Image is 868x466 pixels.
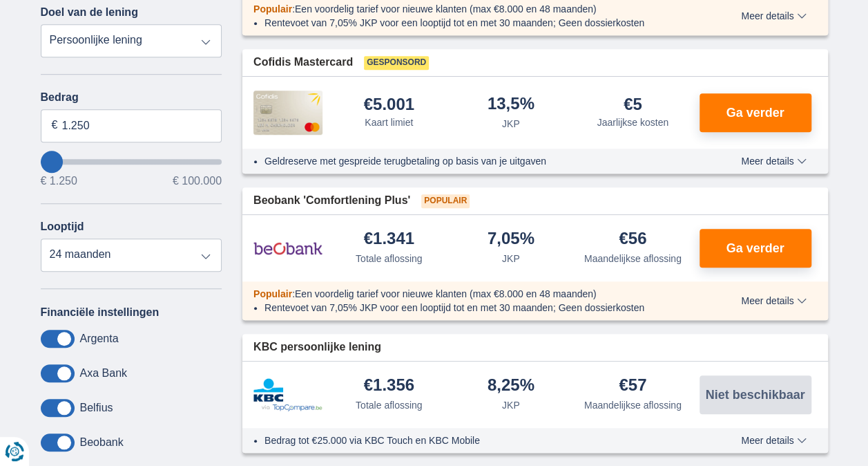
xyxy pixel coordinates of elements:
div: €5 [624,96,642,113]
span: Cofidis Mastercard [253,55,353,71]
label: Financiële instellingen [41,306,160,319]
label: Belfius [80,402,113,414]
div: €1.356 [364,377,414,395]
span: Populair [421,194,470,208]
span: Beobank 'Comfortlening Plus' [253,193,410,209]
button: Niet beschikbaar [700,375,811,414]
div: Kaart limiet [365,115,413,129]
button: Ga verder [700,229,811,268]
div: Maandelijkse aflossing [584,252,682,265]
label: Argenta [80,333,119,345]
span: Meer details [741,296,806,306]
div: 7,05% [488,230,534,249]
div: €57 [619,377,646,395]
li: Geldreserve met gespreide terugbetaling op basis van je uitgaven [264,154,691,168]
label: Looptijd [41,221,84,233]
span: Ga verder [726,242,784,254]
div: €56 [619,230,646,249]
div: JKP [502,252,520,265]
button: Meer details [731,295,816,306]
span: Meer details [741,11,806,21]
label: Beobank [80,436,124,449]
div: Jaarlijkse kosten [597,115,669,129]
div: : [242,2,702,16]
span: Een voordelig tarief voor nieuwe klanten (max €8.000 en 48 maanden) [295,3,597,15]
span: € 1.250 [41,176,77,187]
span: Meer details [741,156,806,166]
div: 13,5% [488,95,534,114]
img: product.pl.alt KBC [253,378,322,411]
button: Meer details [731,156,816,167]
span: Niet beschikbaar [705,389,804,401]
button: Meer details [731,10,816,21]
div: JKP [502,117,520,131]
span: Gesponsord [364,56,429,70]
button: Meer details [731,435,816,446]
div: JKP [502,398,520,412]
span: € [52,118,58,133]
label: Bedrag [41,91,222,104]
span: Populair [253,288,292,299]
span: Een voordelig tarief voor nieuwe klanten (max €8.000 en 48 maanden) [295,288,597,299]
label: Doel van de lening [41,6,138,19]
input: wantToBorrow [41,159,222,165]
img: product.pl.alt Cofidis CC [253,91,322,135]
div: €1.341 [364,230,414,249]
span: € 100.000 [173,176,222,187]
div: : [242,287,702,301]
div: Totale aflossing [356,252,423,265]
label: Axa Bank [80,367,127,380]
button: Ga verder [700,93,811,132]
span: KBC persoonlijke lening [253,339,381,355]
span: Populair [253,3,292,15]
li: Rentevoet van 7,05% JKP voor een looptijd tot en met 30 maanden; Geen dossierkosten [264,301,691,315]
div: €5.001 [364,96,414,113]
li: Bedrag tot €25.000 via KBC Touch en KBC Mobile [264,434,691,447]
div: Totale aflossing [356,398,423,412]
img: product.pl.alt Beobank [253,231,322,265]
div: 8,25% [488,377,534,395]
span: Meer details [741,436,806,445]
div: Maandelijkse aflossing [584,398,682,412]
span: Ga verder [726,106,784,119]
li: Rentevoet van 7,05% JKP voor een looptijd tot en met 30 maanden; Geen dossierkosten [264,16,691,30]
